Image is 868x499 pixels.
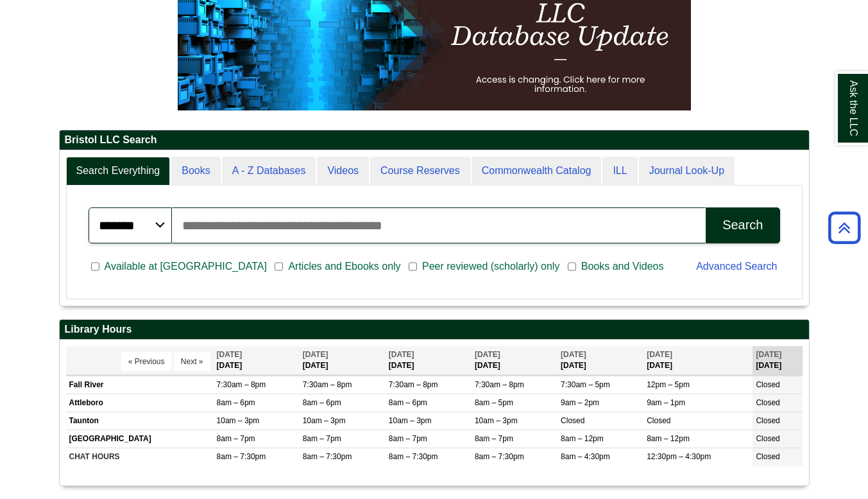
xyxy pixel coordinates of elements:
[602,157,637,186] a: ILL
[643,346,753,375] th: [DATE]
[99,259,272,274] span: Available at [GEOGRAPHIC_DATA]
[475,398,513,407] span: 8am – 5pm
[217,416,260,425] span: 10am – 3pm
[475,434,513,443] span: 8am – 7pm
[756,380,779,389] span: Closed
[389,416,432,425] span: 10am – 3pm
[756,434,779,443] span: Closed
[217,398,255,407] span: 8am – 6pm
[561,416,584,425] span: Closed
[475,380,524,389] span: 7:30am – 8pm
[370,157,470,186] a: Course Reserves
[561,350,586,359] span: [DATE]
[647,380,690,389] span: 12pm – 5pm
[647,416,670,425] span: Closed
[389,350,414,359] span: [DATE]
[557,346,643,375] th: [DATE]
[561,398,599,407] span: 9am – 2pm
[706,207,779,243] button: Search
[60,320,809,340] h2: Library Hours
[303,434,341,443] span: 8am – 7pm
[66,376,214,394] td: Fall River
[475,350,500,359] span: [DATE]
[409,261,417,272] input: Peer reviewed (scholarly) only
[66,157,171,186] a: Search Everything
[217,350,243,359] span: [DATE]
[303,380,352,389] span: 7:30am – 8pm
[647,452,711,461] span: 12:30pm – 4:30pm
[303,452,352,461] span: 8am – 7:30pm
[753,346,802,375] th: [DATE]
[756,416,779,425] span: Closed
[66,394,214,412] td: Attleboro
[824,219,865,236] a: Back to Top
[389,380,438,389] span: 7:30am – 8pm
[317,157,369,186] a: Videos
[389,398,427,407] span: 8am – 6pm
[639,157,735,186] a: Journal Look-Up
[389,452,438,461] span: 8am – 7:30pm
[275,261,283,272] input: Articles and Ebooks only
[561,434,604,443] span: 8am – 12pm
[647,350,672,359] span: [DATE]
[647,398,685,407] span: 9am – 1pm
[696,261,777,272] a: Advanced Search
[121,352,172,371] button: « Previous
[91,261,99,272] input: Available at [GEOGRAPHIC_DATA]
[214,346,300,375] th: [DATE]
[303,398,341,407] span: 8am – 6pm
[283,259,405,274] span: Articles and Ebooks only
[66,412,214,430] td: Taunton
[568,261,576,272] input: Books and Videos
[475,416,518,425] span: 10am – 3pm
[303,350,328,359] span: [DATE]
[561,452,610,461] span: 8am – 4:30pm
[66,430,214,448] td: [GEOGRAPHIC_DATA]
[756,350,781,359] span: [DATE]
[561,380,610,389] span: 7:30am – 5pm
[66,448,214,466] td: CHAT HOURS
[386,346,472,375] th: [DATE]
[217,452,266,461] span: 8am – 7:30pm
[303,416,346,425] span: 10am – 3pm
[576,259,669,274] span: Books and Videos
[647,434,690,443] span: 8am – 12pm
[722,218,763,232] div: Search
[472,157,602,186] a: Commonwealth Catalog
[756,452,779,461] span: Closed
[174,352,210,371] button: Next »
[475,452,524,461] span: 8am – 7:30pm
[60,130,809,150] h2: Bristol LLC Search
[389,434,427,443] span: 8am – 7pm
[300,346,386,375] th: [DATE]
[217,380,266,389] span: 7:30am – 8pm
[171,157,220,186] a: Books
[756,398,779,407] span: Closed
[472,346,557,375] th: [DATE]
[217,434,255,443] span: 8am – 7pm
[222,157,316,186] a: A - Z Databases
[417,259,565,274] span: Peer reviewed (scholarly) only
